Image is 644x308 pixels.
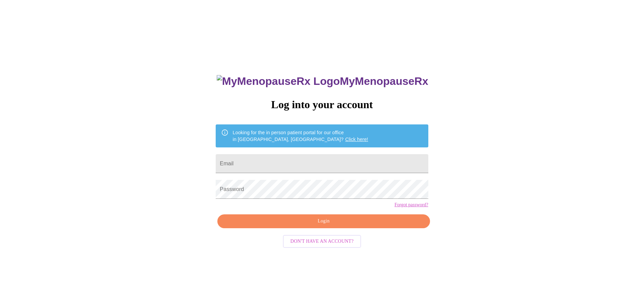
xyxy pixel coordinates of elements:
img: MyMenopauseRx Logo [217,75,340,88]
h3: MyMenopauseRx [217,75,428,88]
a: Forgot password? [395,202,428,208]
h3: Log into your account [216,98,428,111]
a: Don't have an account? [281,238,363,244]
button: Don't have an account? [283,235,361,248]
button: Login [217,214,430,228]
div: Looking for the in person patient portal for our office in [GEOGRAPHIC_DATA], [GEOGRAPHIC_DATA]? [233,126,368,145]
span: Don't have an account? [290,237,354,246]
a: Click here! [345,137,368,142]
span: Login [225,217,422,226]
